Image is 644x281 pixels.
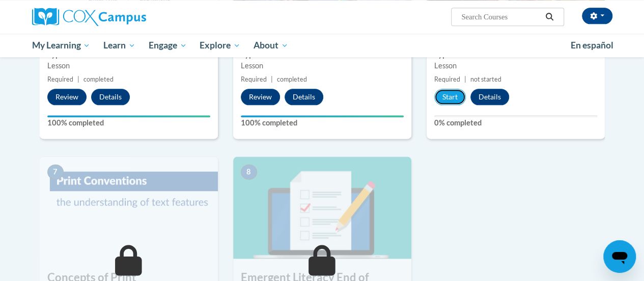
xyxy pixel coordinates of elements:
[233,157,411,259] img: Course Image
[464,75,466,83] span: |
[149,39,187,52] span: Engage
[571,40,613,50] span: En español
[77,75,79,83] span: |
[47,117,210,129] label: 100% completed
[277,75,307,83] span: completed
[254,39,288,52] span: About
[200,39,240,52] span: Explore
[103,39,135,52] span: Learn
[193,34,247,57] a: Explore
[285,89,323,105] button: Details
[47,164,64,180] span: 7
[32,8,146,26] img: Cox Campus
[241,115,404,117] div: Your progress
[434,60,597,71] div: Lesson
[434,117,597,129] label: 0% completed
[47,89,87,105] button: Review
[582,8,612,24] button: Account Settings
[434,89,466,105] button: Start
[40,157,218,259] img: Course Image
[241,117,404,129] label: 100% completed
[47,115,210,117] div: Your progress
[91,89,130,105] button: Details
[47,60,210,71] div: Lesson
[24,34,620,57] div: Main menu
[25,34,97,57] a: My Learning
[241,60,404,71] div: Lesson
[564,35,620,56] a: En español
[83,75,114,83] span: completed
[434,75,460,83] span: Required
[271,75,273,83] span: |
[241,89,280,105] button: Review
[32,39,90,52] span: My Learning
[542,11,557,23] button: Search
[470,75,501,83] span: not started
[603,240,636,273] iframe: Button to launch messaging window
[241,75,267,83] span: Required
[247,34,295,57] a: About
[460,11,542,23] input: Search Courses
[97,34,142,57] a: Learn
[32,8,215,26] a: Cox Campus
[241,164,257,180] span: 8
[142,34,193,57] a: Engage
[47,75,73,83] span: Required
[470,89,509,105] button: Details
